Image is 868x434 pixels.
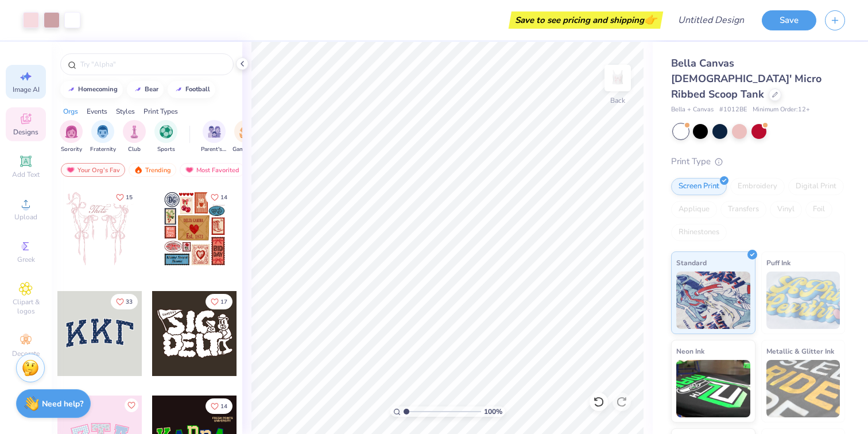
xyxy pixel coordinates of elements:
span: Club [128,145,141,154]
span: Upload [14,212,37,222]
button: filter button [201,120,227,154]
button: filter button [90,120,116,154]
img: Club Image [128,125,141,138]
div: Digital Print [788,178,844,195]
span: 14 [220,195,227,200]
div: Foil [805,201,832,218]
button: filter button [60,120,83,154]
button: Like [111,294,138,309]
span: Sports [157,145,175,154]
button: Like [206,294,232,309]
span: # 1012BE [719,105,747,115]
span: Greek [17,255,35,264]
button: Save [762,10,816,30]
input: Untitled Design [669,9,753,32]
div: filter for Sorority [60,120,83,154]
span: 17 [220,299,227,305]
div: homecoming [78,86,118,92]
button: Like [206,189,232,205]
button: Like [111,189,138,205]
img: Standard [676,272,750,329]
span: Neon Ink [676,345,704,357]
div: Vinyl [770,201,802,218]
span: Add Text [12,170,40,179]
span: Game Day [232,145,259,154]
div: Applique [671,201,717,218]
button: homecoming [60,81,123,98]
span: Metallic & Glitter Ink [766,345,834,357]
input: Try "Alpha" [79,59,226,70]
span: Parent's Weekend [201,145,227,154]
span: Bella Canvas [DEMOGRAPHIC_DATA]' Micro Ribbed Scoop Tank [671,56,821,101]
div: Print Types [144,106,178,117]
img: Puff Ink [766,272,840,329]
div: Back [610,95,625,106]
span: Sorority [61,145,82,154]
img: trend_line.gif [133,86,142,93]
span: Fraternity [90,145,116,154]
img: Sorority Image [65,125,78,138]
span: Decorate [12,349,40,358]
button: filter button [232,120,259,154]
div: Embroidery [730,178,785,195]
img: Sports Image [160,125,173,138]
img: Metallic & Glitter Ink [766,360,840,417]
div: Events [87,106,107,117]
div: Your Org's Fav [61,163,125,177]
button: football [168,81,215,98]
img: most_fav.gif [185,166,194,174]
span: 👉 [644,13,657,26]
span: 15 [126,195,133,200]
span: 100 % [484,406,502,417]
img: most_fav.gif [66,166,75,174]
span: Designs [13,127,38,137]
div: filter for Game Day [232,120,259,154]
div: Save to see pricing and shipping [511,11,660,29]
div: Styles [116,106,135,117]
div: Orgs [63,106,78,117]
div: filter for Club [123,120,146,154]
div: bear [145,86,158,92]
img: Neon Ink [676,360,750,417]
img: Back [606,67,629,90]
div: Rhinestones [671,224,727,241]
div: filter for Fraternity [90,120,116,154]
div: Print Type [671,155,845,168]
button: filter button [154,120,177,154]
strong: Need help? [42,398,83,409]
span: 33 [126,299,133,305]
img: trend_line.gif [67,86,76,93]
button: bear [127,81,164,98]
img: Parent's Weekend Image [208,125,221,138]
img: Game Day Image [239,125,253,138]
span: Clipart & logos [6,297,46,316]
img: trending.gif [134,166,143,174]
span: Image AI [13,85,40,94]
div: Transfers [720,201,766,218]
span: Puff Ink [766,257,790,269]
img: trend_line.gif [174,86,183,93]
img: Fraternity Image [96,125,109,138]
div: filter for Parent's Weekend [201,120,227,154]
div: filter for Sports [154,120,177,154]
span: Bella + Canvas [671,105,714,115]
span: Standard [676,257,707,269]
span: Minimum Order: 12 + [753,105,810,115]
span: 14 [220,404,227,409]
button: Like [125,398,138,412]
div: football [185,86,210,92]
div: Most Favorited [180,163,245,177]
div: Trending [129,163,176,177]
div: Screen Print [671,178,727,195]
button: Like [206,398,232,414]
button: filter button [123,120,146,154]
